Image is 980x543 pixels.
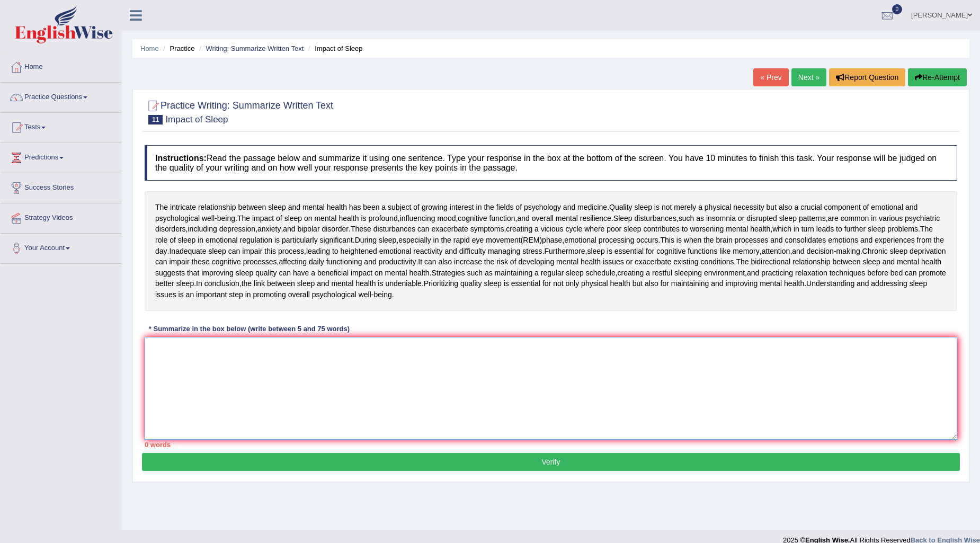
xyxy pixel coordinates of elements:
span: Click to see word definition [484,278,501,289]
span: Click to see word definition [255,268,277,279]
span: Click to see word definition [378,278,383,289]
span: Click to see word definition [646,268,650,279]
span: Click to see word definition [297,278,315,289]
span: Click to see word definition [920,224,933,235]
span: Click to see word definition [187,268,199,279]
span: Click to see word definition [587,246,604,257]
span: Click to see word definition [510,256,516,268]
span: Click to see word definition [204,278,239,289]
span: Click to see word definition [368,213,397,224]
span: Click to see word definition [351,268,372,279]
span: Click to see word definition [155,213,200,224]
span: Click to see word definition [703,235,714,246]
span: Click to see word definition [887,224,918,235]
span: Click to see word definition [388,202,411,213]
span: Click to see word definition [760,278,782,289]
span: Click to see word definition [484,256,494,268]
span: Click to see word definition [467,268,483,279]
span: Click to see word definition [542,235,562,246]
span: Click to see word definition [795,268,827,279]
span: Click to see word definition [155,278,174,289]
span: Click to see word definition [584,224,604,235]
span: Click to see word definition [726,224,748,235]
span: Click to see word definition [511,278,540,289]
span: Click to see word definition [792,246,804,257]
span: Click to see word definition [828,235,858,246]
span: Click to see word definition [379,246,412,257]
span: Click to see word definition [632,278,643,289]
span: Click to see word definition [704,268,745,279]
span: Click to see word definition [279,268,291,279]
span: Click to see word definition [460,278,482,289]
span: Click to see word definition [917,235,932,246]
span: Click to see word definition [191,256,209,268]
span: Click to see word definition [636,235,658,246]
a: Home [1,52,121,79]
span: Click to see word definition [242,278,252,289]
div: . - . , , , . , , , , , . , , . . , ( ) , . . , . , , , - . , . . . , , . , . . - . [145,191,957,310]
span: Click to see word definition [545,246,585,257]
span: Click to see word definition [413,246,442,257]
span: Click to see word definition [188,224,217,235]
span: Click to see word definition [857,278,869,289]
span: Click to see word definition [673,256,698,268]
span: Click to see word definition [635,256,671,268]
span: Click to see word definition [890,246,907,257]
b: Instructions: [155,154,207,163]
span: Click to see word definition [327,202,347,213]
span: Click to see word definition [799,213,826,224]
span: Click to see word definition [198,202,236,213]
span: Click to see word definition [322,224,349,235]
span: Click to see word definition [919,268,946,279]
span: Click to see word definition [910,246,946,257]
span: Click to see word definition [751,256,790,268]
span: Click to see word definition [607,246,612,257]
span: Click to see word definition [711,278,723,289]
span: Click to see word definition [283,224,295,235]
a: Practice Questions [1,83,121,109]
span: Click to see word definition [800,202,822,213]
span: Click to see word definition [238,202,266,213]
span: Click to see word definition [779,213,797,224]
span: Click to see word definition [662,202,672,213]
span: Click to see word definition [331,278,353,289]
span: Click to see word definition [201,268,234,279]
span: Click to see word definition [761,268,793,279]
span: Click to see word definition [217,213,235,224]
span: Click to see word definition [830,268,866,279]
span: Click to see word definition [317,268,349,279]
a: Home [140,44,159,52]
span: Click to see word definition [524,202,561,213]
span: Click to see word definition [700,256,734,268]
span: Click to see word definition [676,235,682,246]
span: Click to see word definition [705,202,732,213]
span: Click to see word definition [556,256,578,268]
span: Click to see word definition [242,246,262,257]
span: Click to see word definition [276,213,282,224]
span: Click to see word definition [747,268,759,279]
span: Click to see word definition [696,213,704,224]
span: Click to see word definition [373,224,415,235]
span: Click to see word definition [523,235,539,246]
a: Success Stories [1,173,121,200]
span: Click to see word definition [284,213,302,224]
span: Click to see word definition [254,278,265,289]
span: Click to see word definition [506,224,532,235]
span: Click to see word definition [302,202,325,213]
span: Click to see word definition [613,213,632,224]
span: Click to see word definition [453,235,470,246]
span: Click to see word definition [332,246,338,257]
button: Report Question [829,68,905,86]
span: Click to see word definition [517,213,529,224]
span: Click to see word definition [206,235,238,246]
span: Click to see word definition [375,268,383,279]
span: Click to see word definition [844,224,866,235]
span: Click to see word definition [807,246,834,257]
span: Click to see word definition [293,268,309,279]
span: Click to see word definition [795,202,799,213]
span: Click to see word definition [871,213,877,224]
span: Click to see word definition [314,213,336,224]
button: Verify [142,453,960,471]
span: Click to see word definition [652,268,672,279]
span: Click to see word definition [169,246,206,257]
